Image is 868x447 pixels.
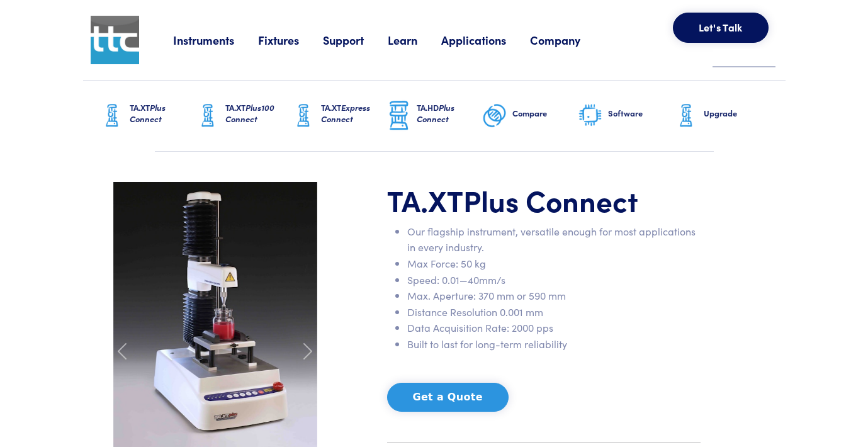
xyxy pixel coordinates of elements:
li: Distance Resolution 0.001 mm [407,304,701,320]
h6: Upgrade [704,108,769,119]
a: Fixtures [258,32,323,48]
li: Max. Aperture: 370 mm or 590 mm [407,288,701,304]
span: Plus Connect [417,101,454,125]
a: Support [323,32,388,48]
span: Express Connect [321,101,370,125]
a: Applications [441,32,530,48]
a: Software [578,81,674,151]
img: software-graphic.png [578,103,603,129]
h6: Software [608,108,674,119]
a: TA.XTExpress Connect [291,81,386,151]
h1: TA.XT [387,182,701,218]
a: Learn [388,32,441,48]
img: ta-xt-graphic.png [99,100,125,132]
li: Built to last for long-term reliability [407,336,701,353]
a: Instruments [173,32,258,48]
span: Plus Connect [130,101,166,125]
a: Company [530,32,604,48]
h6: TA.XT [321,102,386,125]
li: Our flagship instrument, versatile enough for most applications in every industry. [407,224,701,256]
img: ta-hd-graphic.png [386,99,412,132]
a: Compare [482,81,578,151]
a: TA.HDPlus Connect [386,81,482,151]
img: ta-xt-graphic.png [674,100,699,132]
img: ta-xt-graphic.png [195,100,220,132]
img: ttc_logo_1x1_v1.0.png [91,16,139,64]
li: Speed: 0.01—40mm/s [407,272,701,288]
h6: TA.XT [130,102,195,125]
span: Plus Connect [463,179,638,220]
img: ta-xt-graphic.png [291,100,316,132]
li: Max Force: 50 kg [407,256,701,272]
h6: Compare [512,108,578,119]
h6: TA.HD [417,102,482,125]
a: TA.XTPlus100 Connect [195,81,291,151]
img: compare-graphic.png [482,100,507,132]
h6: TA.XT [225,102,291,125]
span: Plus100 Connect [225,101,274,125]
li: Data Acquisition Rate: 2000 pps [407,320,701,336]
a: TA.XTPlus Connect [99,81,195,151]
button: Get a Quote [387,383,509,412]
a: Upgrade [674,81,769,151]
button: Let's Talk [673,13,769,43]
